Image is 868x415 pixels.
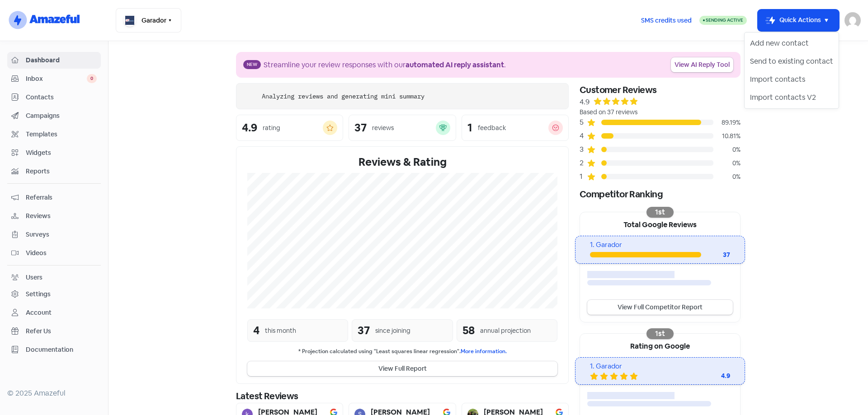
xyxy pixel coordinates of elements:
div: since joining [375,326,410,336]
div: 3 [580,144,587,155]
div: annual projection [480,326,531,336]
a: Reports [7,163,101,180]
div: 37 [358,322,370,339]
div: rating [263,123,280,133]
a: Dashboard [7,52,101,69]
a: Surveys [7,226,101,243]
div: 4 [580,131,587,141]
div: 4.9 [242,122,257,133]
div: 89.19% [713,118,741,127]
button: View Full Report [247,361,557,376]
a: Refer Us [7,323,101,340]
a: Documentation [7,341,101,358]
span: Reports [26,167,97,176]
a: More information. [461,348,507,355]
div: Total Google Reviews [580,212,740,236]
a: Inbox 0 [7,70,101,87]
div: 4 [253,322,259,339]
span: Campaigns [26,111,97,121]
a: 1feedback [462,115,569,141]
div: Account [26,308,52,317]
div: reviews [372,123,394,133]
div: Reviews & Rating [247,154,557,170]
span: Referrals [26,193,97,202]
div: 1st [646,207,674,218]
span: New [243,60,261,69]
a: Users [7,269,101,286]
span: Surveys [26,230,97,239]
button: Import contacts [745,70,839,89]
div: 58 [462,322,475,339]
div: Rating on Google [580,334,740,357]
a: View Full Competitor Report [587,300,733,315]
div: © 2025 Amazeful [7,388,101,399]
div: 5 [580,117,587,128]
div: 0% [713,172,741,182]
div: 0% [713,145,741,154]
div: this month [265,326,296,336]
a: Referrals [7,189,101,206]
div: 4.9 [694,371,730,381]
div: Settings [26,289,51,299]
span: Reviews [26,211,97,221]
div: 2 [580,158,587,168]
a: Sending Active [699,15,747,26]
a: 4.9rating [236,115,343,141]
div: 1 [580,171,587,182]
a: Campaigns [7,107,101,124]
div: Competitor Ranking [580,187,741,201]
img: User [844,12,861,28]
div: Customer Reviews [580,83,741,97]
div: 37 [354,122,367,133]
a: View AI Reply Tool [671,57,733,72]
a: Account [7,304,101,321]
b: automated AI reply assistant [406,60,504,70]
button: Quick Actions [758,9,839,31]
span: Widgets [26,148,97,158]
button: Send to existing contact [745,52,839,70]
div: Users [26,273,42,282]
a: SMS credits used [633,15,699,24]
div: Latest Reviews [236,389,569,403]
a: 37reviews [349,115,456,141]
span: Contacts [26,93,97,102]
span: Inbox [26,74,87,84]
div: 4.9 [580,97,590,107]
div: feedback [478,123,506,133]
button: Import contacts V2 [745,89,839,107]
div: Analyzing reviews and generating mini summary [262,92,425,101]
span: Templates [26,130,97,139]
div: 37 [701,250,730,260]
a: Videos [7,245,101,261]
div: 10.81% [713,131,741,141]
span: 0 [87,74,97,83]
small: * Projection calculated using "Least squares linear regression". [247,347,557,356]
span: SMS credits used [641,16,692,25]
div: 1st [646,328,674,339]
div: Based on 37 reviews [580,107,741,117]
a: Templates [7,126,101,143]
span: Refer Us [26,326,97,336]
a: Reviews [7,208,101,224]
div: 0% [713,159,741,168]
a: Contacts [7,89,101,106]
div: 1 [467,122,472,133]
button: Add new contact [745,34,839,52]
div: Streamline your review responses with our . [264,60,506,70]
div: 1. Garador [590,240,730,250]
a: Widgets [7,145,101,161]
span: Sending Active [706,17,743,23]
span: Documentation [26,345,97,354]
span: Dashboard [26,56,97,65]
a: Settings [7,286,101,303]
span: Videos [26,248,97,258]
button: Garador [116,8,181,33]
div: 1. Garador [590,361,730,372]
